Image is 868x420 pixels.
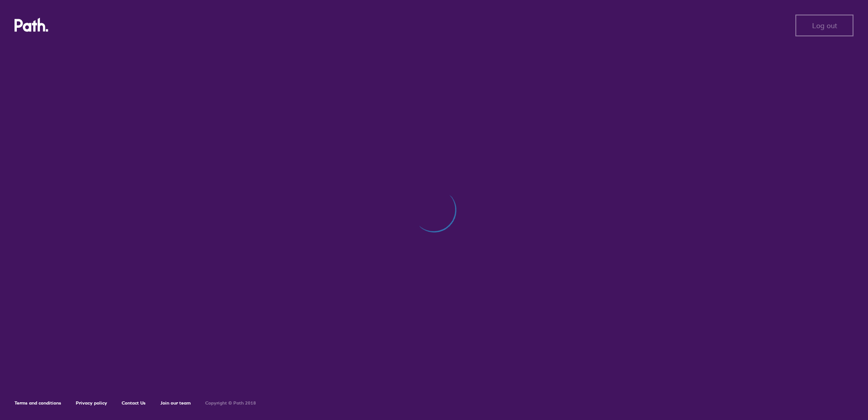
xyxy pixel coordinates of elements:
[15,400,61,406] a: Terms and conditions
[795,15,853,36] button: Log out
[76,400,107,406] a: Privacy policy
[160,400,191,406] a: Join our team
[812,21,837,30] span: Log out
[205,400,256,406] h6: Copyright © Path 2018
[122,400,146,406] a: Contact Us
